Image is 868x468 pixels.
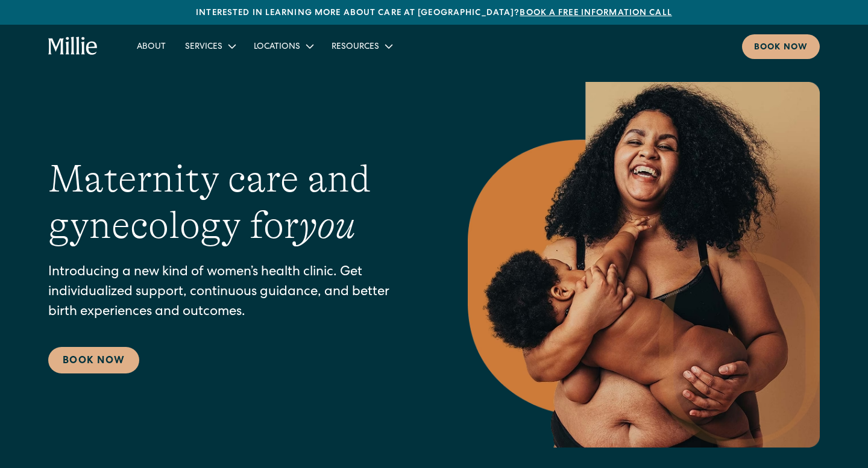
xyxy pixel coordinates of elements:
h1: Maternity care and gynecology for [48,156,420,249]
div: Services [185,41,222,54]
p: Introducing a new kind of women’s health clinic. Get individualized support, continuous guidance,... [48,263,420,323]
div: Resources [322,36,401,56]
div: Locations [244,36,322,56]
div: Locations [254,41,300,54]
a: About [127,36,175,56]
a: Book a free information call [520,9,671,17]
div: Resources [332,41,379,54]
div: Services [175,36,244,56]
div: Book now [754,42,808,54]
a: Book Now [48,347,139,373]
em: you [299,204,356,247]
a: home [48,37,98,56]
a: Book now [742,34,820,59]
img: Smiling mother with her baby in arms, celebrating body positivity and the nurturing bond of postp... [468,82,820,448]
